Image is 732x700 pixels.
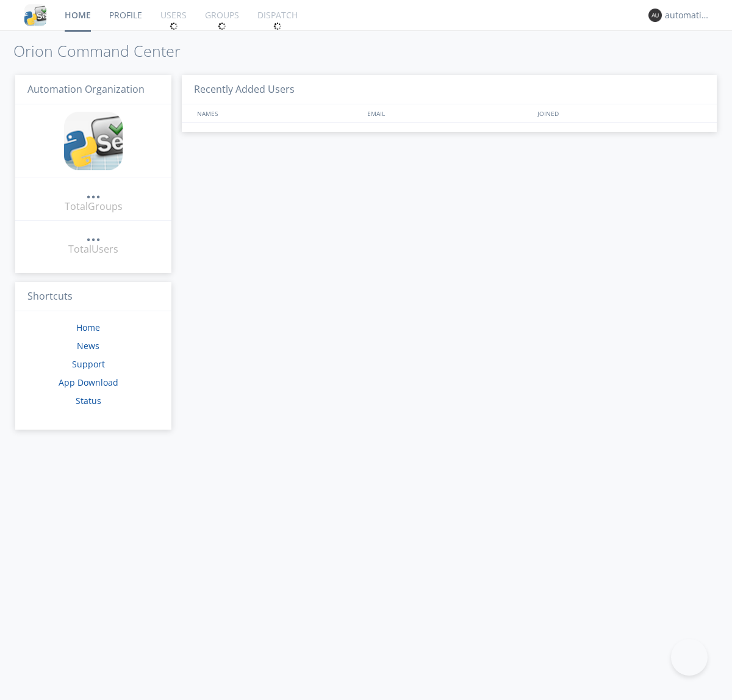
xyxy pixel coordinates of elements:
img: spin.svg [170,22,178,31]
div: Total Users [68,242,118,256]
img: cddb5a64eb264b2086981ab96f4c1ba7 [24,4,46,26]
iframe: Toggle Customer Support [671,639,708,676]
div: automation+atlas0034 [665,9,711,21]
a: Support [72,358,105,370]
img: cddb5a64eb264b2086981ab96f4c1ba7 [64,112,123,170]
a: Home [76,322,100,333]
div: ... [86,186,101,198]
img: 373638.png [648,9,662,22]
h3: Recently Added Users [182,75,717,105]
div: EMAIL [364,104,534,122]
div: ... [86,228,101,240]
span: Automation Organization [27,82,145,96]
a: ... [86,186,101,200]
img: spin.svg [218,22,226,31]
a: News [77,340,99,352]
div: NAMES [194,104,361,122]
div: Total Groups [65,200,123,214]
a: Status [76,395,101,406]
img: spin.svg [273,22,282,31]
a: App Download [59,377,118,388]
div: JOINED [534,104,705,122]
h3: Shortcuts [15,282,171,312]
a: ... [86,228,101,242]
